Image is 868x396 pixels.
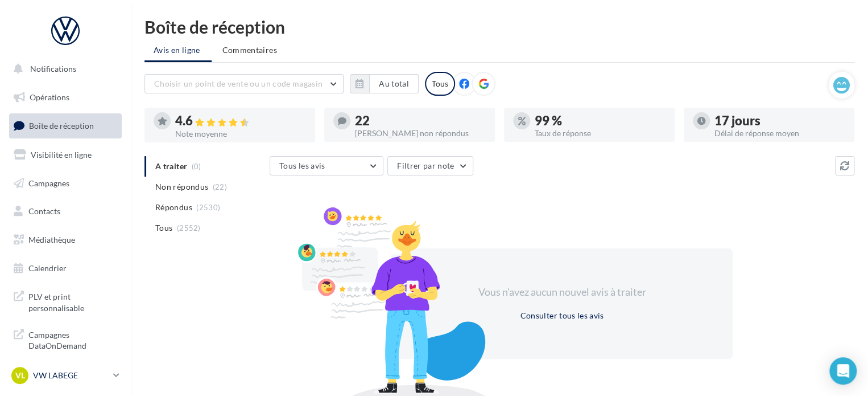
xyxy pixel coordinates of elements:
span: Non répondus [155,181,208,193]
span: Boîte de réception [29,121,94,130]
a: Boîte de réception [7,113,124,138]
a: Médiathèque [7,228,124,252]
span: (2552) [177,223,201,232]
span: Commentaires [222,44,277,56]
button: Au total [369,74,419,93]
button: Notifications [7,57,119,81]
span: Campagnes DataOnDemand [28,327,117,352]
div: Boîte de réception [144,18,854,35]
span: PLV et print personnalisable [28,289,117,313]
a: VL VW LABEGE [9,365,122,386]
a: PLV et print personnalisable [7,284,124,318]
button: Filtrer par note [387,156,473,175]
a: Visibilité en ligne [7,143,124,167]
span: Campagnes [28,178,69,187]
button: Choisir un point de vente ou un code magasin [144,74,344,93]
a: Opérations [7,85,124,109]
span: Opérations [30,92,69,102]
span: Choisir un point de vente ou un code magasin [154,79,323,88]
a: Campagnes DataOnDemand [7,322,124,356]
div: 17 jours [714,115,845,127]
p: VW LABEGE [33,370,109,381]
div: Vous n'avez aucun nouvel avis à traiter [464,285,660,300]
span: Calendrier [28,263,67,273]
div: Open Intercom Messenger [829,357,857,385]
span: Répondus [155,202,192,213]
button: Tous les avis [270,156,383,175]
div: 99 % [535,115,666,127]
span: VL [15,370,25,381]
span: Tous [155,222,172,234]
span: Contacts [28,206,60,216]
div: Note moyenne [175,130,306,138]
a: Campagnes [7,172,124,195]
button: Au total [350,74,419,93]
div: 22 [355,115,486,127]
button: Consulter tous les avis [515,309,608,322]
a: Calendrier [7,256,124,280]
span: (2530) [196,203,220,212]
div: 4.6 [175,115,306,128]
div: Taux de réponse [535,129,666,137]
span: Médiathèque [28,235,75,244]
span: (22) [213,182,227,191]
span: Tous les avis [279,161,325,170]
span: Visibilité en ligne [31,150,92,160]
div: Délai de réponse moyen [714,129,845,137]
div: [PERSON_NAME] non répondus [355,129,486,137]
div: Tous [425,72,455,96]
a: Contacts [7,199,124,223]
span: Notifications [30,64,76,74]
